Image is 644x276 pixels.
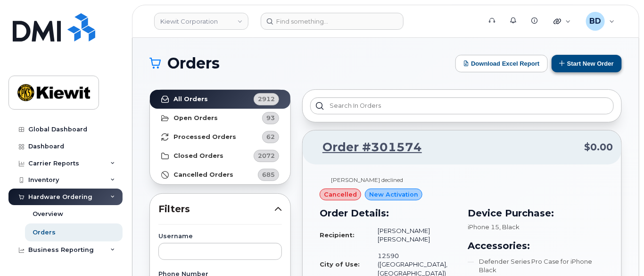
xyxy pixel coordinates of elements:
[173,95,208,103] strong: All Orders
[468,206,604,220] h3: Device Purchase:
[150,109,290,128] a: Open Orders93
[369,223,456,248] td: [PERSON_NAME] [PERSON_NAME]
[262,170,275,179] span: 685
[150,90,290,109] a: All Orders2912
[258,95,275,103] span: 2912
[173,152,223,160] strong: Closed Orders
[258,151,275,160] span: 2072
[552,55,622,72] button: Start New Order
[310,97,614,114] input: Search in orders
[468,257,604,275] li: Defender Series Pro Case for iPhone Black
[266,132,275,141] span: 62
[584,140,613,154] span: $0.00
[324,190,357,199] span: cancelled
[468,239,604,253] h3: Accessories:
[266,113,275,122] span: 93
[150,128,290,147] a: Processed Orders62
[173,133,236,141] strong: Processed Orders
[173,171,233,179] strong: Cancelled Orders
[499,223,520,231] span: , Black
[150,147,290,165] a: Closed Orders2072
[320,260,360,268] strong: City of Use:
[150,165,290,184] a: Cancelled Orders685
[320,231,355,239] strong: Recipient:
[468,223,499,231] span: iPhone 15
[173,114,218,122] strong: Open Orders
[603,235,637,269] iframe: Messenger Launcher
[167,56,220,70] span: Orders
[158,233,282,240] label: Username
[455,55,548,72] button: Download Excel Report
[369,190,418,199] span: New Activation
[311,139,422,156] a: Order #301574
[158,202,274,216] span: Filters
[331,176,403,184] div: [PERSON_NAME] declined
[320,206,456,220] h3: Order Details:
